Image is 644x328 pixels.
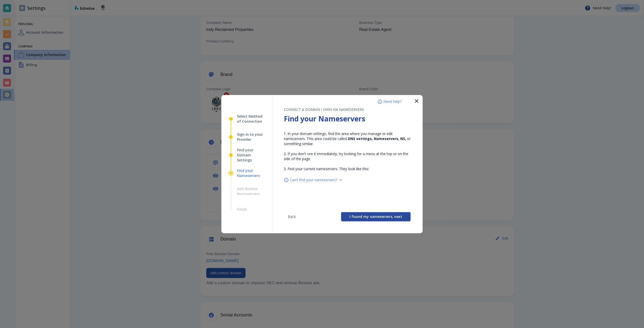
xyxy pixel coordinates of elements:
button: Find your Nameservers [228,168,265,178]
strong: DNS settings, Nameservers, NS, [347,136,406,141]
button: Find your Domain Settings [228,150,265,160]
span: Find your Domain Settings [237,148,265,163]
strong: Find your Nameservers [284,114,365,123]
span: Back [286,215,298,218]
span: I found my nameservers, next [349,215,402,218]
span: 1. In your domain settings, find the area where you manage or edit nameservers. This area could b... [284,131,411,171]
span: Can't find your nameservers? [290,177,337,182]
span: Select Method of Connection [237,114,265,124]
div: Can't find your nameservers? [284,177,411,182]
button: Need help? [377,99,401,104]
button: Back [284,213,300,220]
span: Sign in to your Provider [237,132,265,142]
span: CONNECT A DOMAIN I OWN VIA NAMESERVERS [284,107,364,112]
span: Need help? [383,99,401,104]
span: Find your Nameservers [237,168,265,178]
button: Sign in to your Provider [228,132,265,142]
button: Select Method of Connection [228,114,265,124]
button: I found my nameservers, next [341,212,411,221]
